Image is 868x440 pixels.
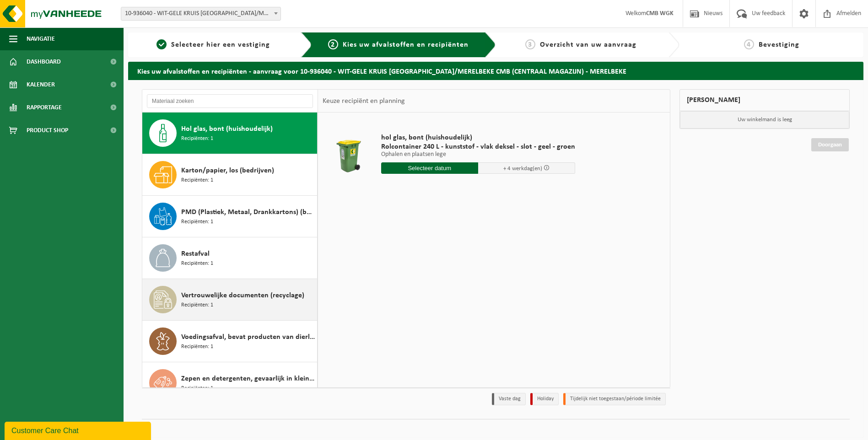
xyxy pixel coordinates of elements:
span: Bevestiging [759,41,799,48]
a: Doorgaan [811,138,849,151]
span: Zepen en detergenten, gevaarlijk in kleinverpakking [181,373,315,384]
span: Voedingsafval, bevat producten van dierlijke oorsprong, onverpakt, categorie 3 [181,332,315,343]
span: Overzicht van uw aanvraag [540,41,636,48]
h2: Kies uw afvalstoffen en recipiënten - aanvraag voor 10-936040 - WIT-GELE KRUIS [GEOGRAPHIC_DATA]/... [128,62,863,80]
iframe: chat widget [5,420,153,440]
button: PMD (Plastiek, Metaal, Drankkartons) (bedrijven) Recipiënten: 1 [142,196,318,237]
li: Tijdelijk niet toegestaan/période limitée [563,393,666,405]
span: Product Shop [27,119,68,142]
strong: CMB WGK [646,10,674,17]
span: Hol glas, bont (huishoudelijk) [181,123,273,134]
input: Selecteer datum [381,162,478,174]
span: Recipiënten: 1 [181,343,213,351]
span: Kalender [27,73,55,96]
span: Recipiënten: 1 [181,218,213,226]
span: Recipiënten: 1 [181,301,213,310]
span: Vertrouwelijke documenten (recyclage) [181,290,304,301]
span: Navigatie [27,27,55,50]
li: Vaste dag [492,393,526,405]
span: + 4 werkdag(en) [503,166,542,172]
span: Recipiënten: 1 [181,384,213,393]
button: Voedingsafval, bevat producten van dierlijke oorsprong, onverpakt, categorie 3 Recipiënten: 1 [142,321,318,362]
span: Recipiënten: 1 [181,134,213,143]
span: Kies uw afvalstoffen en recipiënten [343,41,469,48]
span: 3 [525,39,535,49]
p: Ophalen en plaatsen lege [381,151,575,158]
span: 4 [744,39,754,49]
span: Dashboard [27,50,61,73]
span: 2 [328,39,338,49]
span: PMD (Plastiek, Metaal, Drankkartons) (bedrijven) [181,207,315,218]
span: 1 [156,39,167,49]
span: Selecteer hier een vestiging [171,41,270,48]
span: Recipiënten: 1 [181,176,213,185]
span: Karton/papier, los (bedrijven) [181,165,274,176]
span: Recipiënten: 1 [181,259,213,268]
button: Hol glas, bont (huishoudelijk) Recipiënten: 1 [142,113,318,154]
div: [PERSON_NAME] [679,89,850,111]
span: hol glas, bont (huishoudelijk) [381,133,575,142]
button: Zepen en detergenten, gevaarlijk in kleinverpakking Recipiënten: 1 [142,362,318,403]
p: Uw winkelmand is leeg [680,111,849,129]
button: Karton/papier, los (bedrijven) Recipiënten: 1 [142,154,318,196]
li: Holiday [530,393,559,405]
span: 10-936040 - WIT-GELE KRUIS OOST-VLAANDEREN/MERELBEKE CMB (CENTRAAL MAGAZIJN) - MERELBEKE [121,7,280,20]
a: 1Selecteer hier een vestiging [133,39,294,50]
div: Keuze recipiënt en planning [318,90,410,113]
span: Rapportage [27,96,62,119]
button: Restafval Recipiënten: 1 [142,237,318,279]
span: Restafval [181,248,210,259]
span: 10-936040 - WIT-GELE KRUIS OOST-VLAANDEREN/MERELBEKE CMB (CENTRAAL MAGAZIJN) - MERELBEKE [121,7,281,21]
span: Rolcontainer 240 L - kunststof - vlak deksel - slot - geel - groen [381,142,575,151]
button: Vertrouwelijke documenten (recyclage) Recipiënten: 1 [142,279,318,321]
input: Materiaal zoeken [147,94,313,108]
